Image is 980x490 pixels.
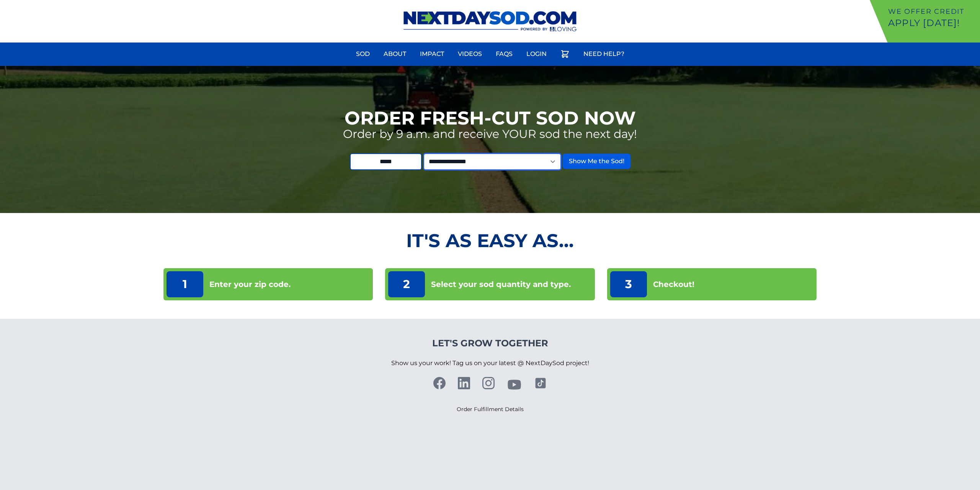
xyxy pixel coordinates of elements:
[431,279,571,290] p: Select your sod quantity and type.
[415,45,449,63] a: Impact
[391,337,589,349] h4: Let's Grow Together
[167,271,203,297] p: 1
[888,17,977,29] p: Apply [DATE]!
[610,271,647,297] p: 3
[391,349,589,377] p: Show us your work! Tag us on your latest @ NextDaySod project!
[379,45,411,63] a: About
[163,231,817,250] h2: It's as Easy As...
[453,45,487,63] a: Videos
[457,406,524,413] a: Order Fulfillment Details
[491,45,517,63] a: FAQs
[522,45,551,63] a: Login
[653,279,694,290] p: Checkout!
[888,6,977,17] p: We offer Credit
[209,279,291,290] p: Enter your zip code.
[343,127,637,141] p: Order by 9 a.m. and receive YOUR sod the next day!
[388,271,425,297] p: 2
[579,45,629,63] a: Need Help?
[345,109,636,127] h1: Order Fresh-Cut Sod Now
[351,45,374,63] a: Sod
[563,154,630,169] button: Show Me the Sod!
